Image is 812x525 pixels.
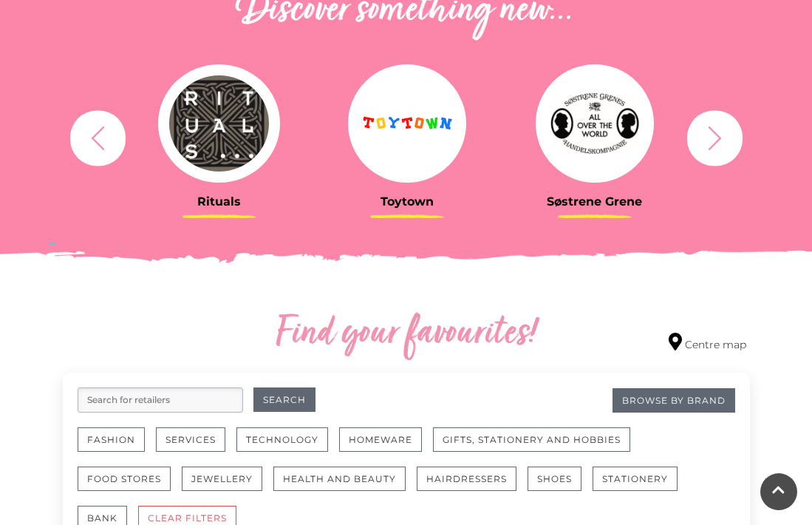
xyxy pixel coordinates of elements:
a: Health and Beauty [273,467,417,506]
button: Services [156,427,225,452]
a: Fashion [78,427,156,467]
input: Search for retailers [78,387,243,413]
button: Homeware [339,427,422,452]
a: Stationery [593,467,689,506]
button: Food Stores [78,467,171,491]
a: Homeware [339,427,433,467]
a: Food Stores [78,467,182,506]
h3: Toytown [324,194,490,209]
a: Jewellery [182,467,273,506]
a: Toytown [324,64,490,209]
a: Gifts, Stationery and Hobbies [433,427,641,467]
button: Gifts, Stationery and Hobbies [433,427,630,452]
button: Shoes [528,467,581,491]
a: Services [156,427,236,467]
a: Shoes [528,467,593,506]
h3: Søstrene Grene [512,194,678,209]
button: Jewellery [182,467,262,491]
a: Rituals [137,64,302,209]
h3: Rituals [137,194,302,209]
button: Fashion [78,427,145,452]
a: Technology [236,427,339,467]
a: Hairdressers [417,467,528,506]
button: Health and Beauty [273,467,406,491]
a: Centre map [669,333,746,353]
button: Technology [236,427,328,452]
a: Søstrene Grene [512,64,678,209]
button: Stationery [593,467,678,491]
a: Browse By Brand [613,388,735,413]
h2: Find your favourites! [181,311,632,358]
button: Search [253,387,315,412]
button: Hairdressers [417,467,516,491]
